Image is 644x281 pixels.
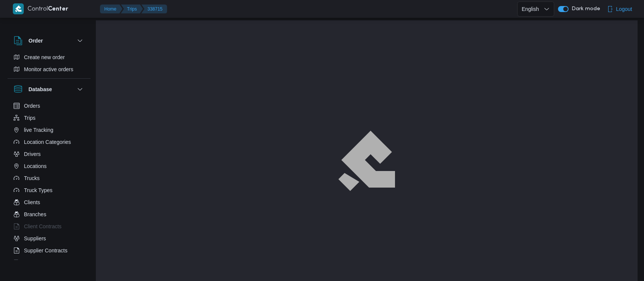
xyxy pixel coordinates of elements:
span: Location Categories [24,137,71,147]
span: Dark mode [569,6,600,12]
button: Drivers [11,148,88,160]
span: Client Contracts [24,222,62,231]
button: Branches [11,208,88,220]
span: Monitor active orders [24,65,74,74]
button: Orders [11,100,88,112]
div: Order [8,51,91,78]
span: Create new order [24,53,65,62]
span: Drivers [24,150,41,159]
h3: Order [29,36,43,45]
button: Monitor active orders [11,63,88,75]
button: Order [14,36,85,45]
h3: Database [29,85,52,94]
button: Logout [604,2,635,17]
img: ILLA Logo [343,135,391,186]
span: Trips [24,113,36,122]
span: live Tracking [24,125,54,134]
b: Center [48,6,68,12]
button: Trips [121,5,143,14]
button: Trips [11,112,88,124]
span: Orders [24,101,40,110]
span: Supplier Contracts [24,246,68,255]
button: Client Contracts [11,220,88,232]
button: Database [14,85,85,94]
img: X8yXhbKr1z7QwAAAABJRU5ErkJggg== [13,3,24,14]
span: Clients [24,198,40,207]
button: Trucks [11,172,88,184]
button: Create new order [11,51,88,63]
button: Clients [11,196,88,208]
div: Database [8,100,91,263]
button: Locations [11,160,88,172]
span: Trucks [24,174,40,183]
button: Suppliers [11,232,88,244]
span: Locations [24,162,47,171]
span: Devices [24,258,43,267]
button: Devices [11,257,88,269]
button: Supplier Contracts [11,244,88,257]
span: Truck Types [24,186,52,195]
button: Home [100,5,123,14]
span: Suppliers [24,234,46,243]
button: live Tracking [11,124,88,136]
span: Logout [616,5,632,14]
span: Branches [24,210,46,219]
button: Location Categories [11,136,88,148]
button: 338715 [141,5,167,14]
button: Truck Types [11,184,88,196]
